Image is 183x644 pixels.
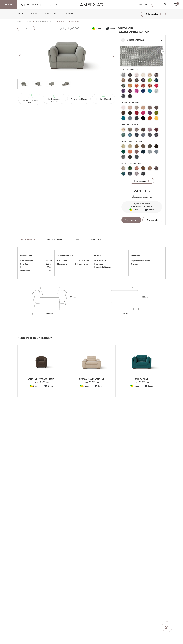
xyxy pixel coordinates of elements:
[60,80,71,88] img: Armchair
[17,21,21,22] span: Home
[154,150,158,154] img: Monolith - 85
[20,378,63,380] span: Armchair "[PERSON_NAME]"
[149,208,154,211] span: 3 mon.
[153,402,158,405] button: Previous
[120,347,164,384] a: Ashley chair Ashley chair from23 600uah
[92,27,95,30] svg: Purchase in parts from PrivatBank
[43,9,60,19] a: Padded stools
[128,144,132,148] img: Monolith - 04
[133,208,139,211] span: 3 mon.
[136,206,141,208] span: 8 050
[94,262,103,266] span: Hard wood
[134,189,146,193] span: 24 150
[84,381,99,384] p: from uah
[130,178,154,184] button: Order samples
[135,155,139,159] img: Monolith - 97
[27,20,31,23] a: Chairs
[121,140,162,143] span: Monolith Fabrics
[20,347,63,384] a: Armchair Armchair "[PERSON_NAME]" from16 920uah
[81,98,87,100] b: 14 days
[20,266,26,269] span: Height:
[147,219,158,221] span: Buy on credit
[132,102,140,103] span: 25 060 uah
[70,347,113,384] a: KELLY armchair [PERSON_NAME] armchair from20 750uah
[75,27,79,30] a: telegram
[121,166,125,170] img: Grande - 06
[18,80,29,88] img: Armchair
[151,3,154,6] a: EN
[70,347,113,376] img: KELLY armchair
[134,180,150,182] span: Order samples
[79,259,89,262] span: 205 x 70 cm
[128,133,132,137] img: Milos - 73
[121,101,162,104] span: Trinity Fabrics
[75,238,80,240] h2: Filler
[128,155,132,159] img: Monolith - 95
[134,190,150,193] span: uah
[46,259,52,262] span: 135 cm
[128,128,132,132] img: Milos - 09
[121,203,162,205] p: Payment by instalments:
[141,133,145,137] img: Milos - 84
[131,206,135,208] span: From
[141,206,153,208] span: UAH / month.
[70,378,113,380] span: [PERSON_NAME] armchair
[21,3,41,6] a: [PHONE_NUMBER]
[47,266,52,269] span: 99 cm
[17,336,166,340] h2: Also in this category
[94,266,111,269] span: Laminated chipboard
[93,98,114,100] p: Download 3D model
[46,238,63,240] h2: About the product
[154,166,158,170] img: Grande - 65
[19,97,40,104] p: Delivery in [GEOGRAPHIC_DATA]
[128,172,132,176] img: Grande - 77
[131,259,150,262] span: Impact-resistant plastic
[91,238,101,240] h2: Comments
[141,128,145,132] img: Milos - 20
[65,27,69,30] a: facebook
[176,2,179,5] span: 0
[47,269,52,272] span: 60 cm
[57,254,89,257] span: sleeping place
[131,124,139,125] span: 25 060 uah
[106,27,109,30] svg: Purchase in installments from Monobank
[36,21,51,22] span: Armchairs without berth
[17,34,116,78] img: Armchair
[94,254,126,257] span: frame
[131,262,138,266] span: Oak tree
[19,238,35,240] h2: Characteristics
[17,235,37,243] a: Characteristics
[118,26,148,34] h1: Armchair "[GEOGRAPHIC_DATA]"
[60,27,64,30] a: viber
[142,217,162,223] button: Buy on credit
[20,262,30,266] span: Sofa Depth:
[135,128,139,132] img: Milos - 16
[121,195,162,199] p: Передплата uah
[15,9,25,19] a: Sofas
[133,162,141,164] span: 26 880 uah
[148,166,152,170] img: Grande - 61
[148,144,152,148] img: Monolith - 20
[144,197,149,198] b: 12 075
[121,123,162,126] span: Milos Fabrics
[141,11,166,17] button: Order samples
[141,150,145,154] img: Monolith - 77
[135,166,139,170] img: Grande - 55
[88,381,96,383] span: 20 750
[64,9,75,19] a: in stock
[57,262,67,266] span: Mechanism:
[36,20,51,23] a: Armchairs without berth
[17,20,21,23] a: Home
[138,381,146,383] span: 23 600
[32,80,43,88] img: Armchair
[127,39,160,42] span: Choose materials
[121,217,141,223] button: Add to cart
[120,378,164,380] span: Ashley chair
[148,133,152,137] img: Milos - 94
[38,381,46,383] span: 16 920
[44,98,65,103] p: Product warranty
[148,150,152,154] img: Monolith - 84
[111,54,116,57] button: Next
[146,13,161,15] span: Order samples
[44,235,65,243] a: About the product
